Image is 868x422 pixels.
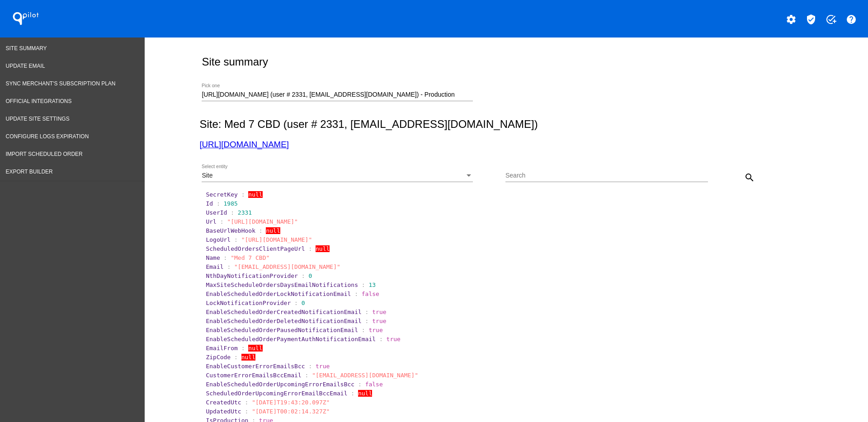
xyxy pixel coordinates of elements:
[206,281,358,288] span: MaxSiteScheduleOrdersDaysEmailNotifications
[266,227,280,234] span: null
[220,218,224,225] span: :
[231,254,269,261] span: "Med 7 CBD"
[248,191,262,198] span: null
[234,236,238,243] span: :
[8,9,44,28] h1: QPilot
[202,172,212,179] span: Site
[206,390,347,397] span: ScheduledOrderUpcomingErrorEmailBccEmail
[362,291,379,297] span: false
[234,263,340,270] span: "[EMAIL_ADDRESS][DOMAIN_NAME]"
[806,14,816,25] mat-icon: verified_user
[245,399,249,406] span: :
[316,363,330,370] span: true
[217,200,220,207] span: :
[206,272,298,279] span: NthDayNotificationProvider
[241,191,245,198] span: :
[206,327,358,333] span: EnableScheduledOrderPausedNotificationEmail
[365,381,383,388] span: false
[206,381,354,388] span: EnableScheduledOrderUpcomingErrorEmailsBcc
[202,91,473,98] input: Number
[6,133,89,140] span: Configure logs expiration
[362,327,365,333] span: :
[206,309,361,315] span: EnableScheduledOrderCreatedNotificationEmail
[312,372,418,379] span: "[EMAIL_ADDRESS][DOMAIN_NAME]"
[387,336,401,342] span: true
[206,209,227,216] span: UserId
[206,263,223,270] span: Email
[231,209,234,216] span: :
[372,309,386,315] span: true
[199,118,809,131] h2: Site: Med 7 CBD (user # 2331, [EMAIL_ADDRESS][DOMAIN_NAME])
[744,172,755,183] mat-icon: search
[206,336,376,342] span: EnableScheduledOrderPaymentAuthNotificationEmail
[206,354,231,361] span: ZipCode
[206,218,216,225] span: Url
[206,345,237,352] span: EmailFrom
[358,381,362,388] span: :
[202,56,268,68] h2: Site summary
[6,169,53,175] span: Export Builder
[302,272,305,279] span: :
[6,63,45,69] span: Update Email
[365,309,369,315] span: :
[6,116,70,122] span: Update Site Settings
[308,363,312,370] span: :
[308,245,312,252] span: :
[206,254,220,261] span: Name
[234,354,238,361] span: :
[6,151,83,157] span: Import Scheduled Order
[368,327,382,333] span: true
[316,245,330,252] span: null
[241,345,245,352] span: :
[206,236,231,243] span: LogoUrl
[227,218,298,225] span: "[URL][DOMAIN_NAME]"
[206,291,351,297] span: EnableScheduledOrderLockNotificationEmail
[6,80,116,87] span: Sync Merchant's Subscription Plan
[362,281,365,288] span: :
[358,390,372,397] span: null
[206,245,305,252] span: ScheduledOrdersClientPageUrl
[786,14,797,25] mat-icon: settings
[238,209,252,216] span: 2331
[206,399,241,406] span: CreatedUtc
[248,345,262,352] span: null
[351,390,354,397] span: :
[224,254,227,261] span: :
[206,408,241,415] span: UpdatedUtc
[305,372,309,379] span: :
[227,263,231,270] span: :
[365,318,369,324] span: :
[206,227,255,234] span: BaseUrlWebHook
[6,98,72,104] span: Official Integrations
[199,140,288,149] a: [URL][DOMAIN_NAME]
[259,227,263,234] span: :
[245,408,249,415] span: :
[202,172,473,179] mat-select: Select entity
[308,272,312,279] span: 0
[206,372,301,379] span: CustomerErrorEmailsBccEmail
[252,399,330,406] span: "[DATE]T19:43:20.097Z"
[379,336,383,342] span: :
[206,300,291,306] span: LockNotificationProvider
[241,236,312,243] span: "[URL][DOMAIN_NAME]"
[826,14,836,25] mat-icon: add_task
[206,363,305,370] span: EnableCustomerErrorEmailsBcc
[368,281,376,288] span: 13
[206,318,361,324] span: EnableScheduledOrderDeletedNotificationEmail
[224,200,238,207] span: 1985
[846,14,857,25] mat-icon: help
[241,354,255,361] span: null
[206,191,237,198] span: SecretKey
[372,318,386,324] span: true
[354,291,358,297] span: :
[505,172,708,179] input: Search
[302,300,305,306] span: 0
[206,200,213,207] span: Id
[294,300,298,306] span: :
[6,45,47,52] span: Site Summary
[252,408,330,415] span: "[DATE]T00:02:14.327Z"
